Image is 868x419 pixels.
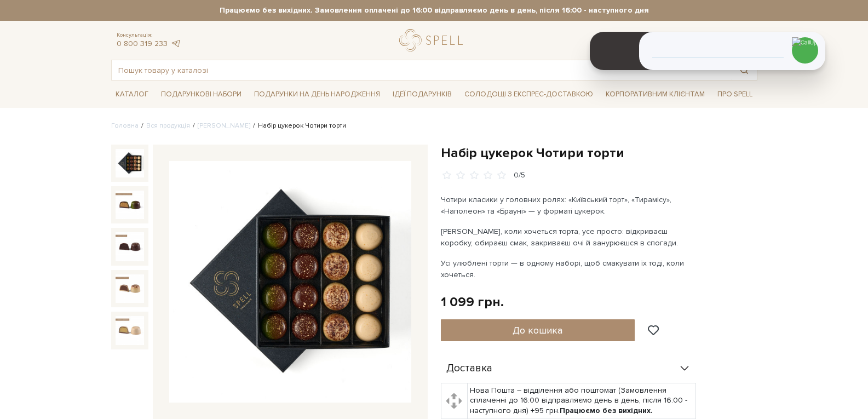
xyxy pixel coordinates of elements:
a: Ідеї подарунків [388,86,456,103]
a: Подарункові набори [157,86,246,103]
span: Доставка [446,364,492,374]
span: Консультація: [117,32,181,39]
li: Набір цукерок Чотири торти [250,121,346,131]
p: Усі улюблені торти — в одному наборі, щоб смакувати їх тоді, коли хочеться. [441,257,698,280]
img: Набір цукерок Чотири торти [116,232,144,261]
p: Чотири класики у головних ролях: «Київський торт», «Тирамісу», «Наполеон» та «Брауні» — у форматі... [441,194,698,217]
div: 0/5 [514,170,525,181]
h1: Набір цукерок Чотири торти [441,145,757,162]
a: [PERSON_NAME] [198,122,250,130]
a: Вся продукція [146,122,190,130]
a: Подарунки на День народження [250,86,384,103]
a: Корпоративним клієнтам [601,86,709,103]
a: logo [399,29,468,51]
img: Набір цукерок Чотири торти [116,191,144,219]
a: Солодощі з експрес-доставкою [460,85,597,104]
a: Про Spell [713,86,757,103]
td: Нова Пошта – відділення або поштомат (Замовлення сплаченні до 16:00 відправляємо день в день, піс... [467,383,695,418]
img: Набір цукерок Чотири торти [116,274,144,303]
img: Набір цукерок Чотири торти [116,316,144,345]
button: Пошук товару у каталозі [732,60,757,80]
button: До кошика [441,319,635,341]
a: 0 800 319 233 [117,39,168,48]
div: 1 099 грн. [441,294,504,311]
strong: Працюємо без вихідних. Замовлення оплачені до 16:00 відправляємо день в день, після 16:00 - насту... [111,5,757,15]
input: Пошук товару у каталозі [112,60,732,80]
img: Набір цукерок Чотири торти [116,149,144,177]
p: [PERSON_NAME], коли хочеться торта, усе просто: відкриваєш коробку, обираєш смак, закриваєш очі й... [441,226,698,249]
a: Каталог [111,86,153,103]
a: Головна [111,122,139,130]
img: Набір цукерок Чотири торти [169,161,411,403]
b: Працюємо без вихідних. [560,406,653,415]
a: telegram [170,39,181,48]
span: До кошика [513,324,562,336]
